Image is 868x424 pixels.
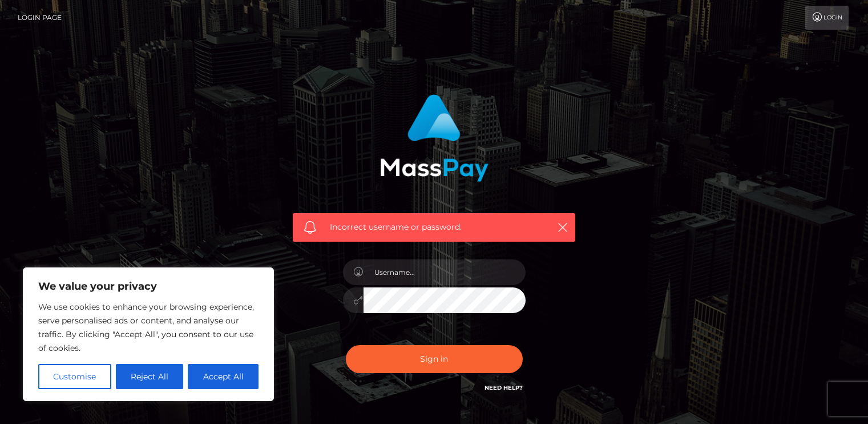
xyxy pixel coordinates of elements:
p: We value your privacy [38,279,259,293]
a: Login [805,6,849,30]
span: Incorrect username or password. [330,221,538,233]
img: MassPay Login [380,94,488,182]
a: Login Page [18,6,62,30]
button: Customise [38,364,111,389]
button: Reject All [116,364,184,389]
div: We value your privacy [23,267,274,401]
button: Sign in [346,345,523,373]
button: Accept All [188,364,259,389]
p: We use cookies to enhance your browsing experience, serve personalised ads or content, and analys... [38,300,259,355]
a: Need Help? [485,384,523,391]
input: Username... [364,259,526,285]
